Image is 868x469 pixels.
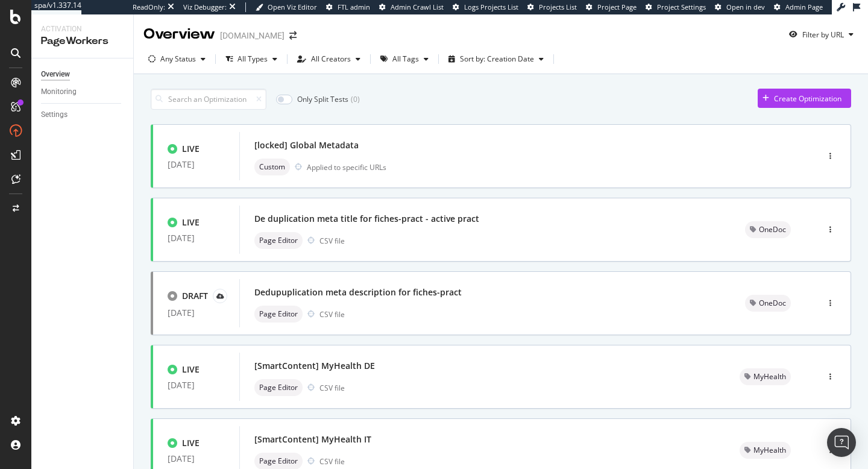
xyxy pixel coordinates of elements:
a: Settings [41,109,125,121]
span: Open Viz Editor [268,2,317,11]
div: Open Intercom Messenger [827,428,856,457]
div: LIVE [182,364,200,376]
div: [DATE] [168,233,225,243]
span: OneDoc [759,300,786,307]
div: PageWorkers [41,34,124,48]
a: Project Page [586,2,637,12]
div: Sort by: Creation Date [460,55,534,63]
div: All Tags [392,55,419,63]
span: Logs Projects List [464,2,518,11]
div: CSV file [319,456,345,467]
span: Admin Page [785,2,823,11]
div: Overview [41,68,70,81]
div: neutral label [254,159,290,175]
span: Page Editor [259,310,298,318]
a: Logs Projects List [453,2,518,12]
input: Search an Optimization [151,89,266,110]
a: Monitoring [41,86,125,98]
div: arrow-right-arrow-left [289,31,297,40]
span: MyHealth [753,373,786,380]
div: LIVE [182,143,200,155]
span: Project Page [597,2,637,11]
span: MyHealth [753,447,786,454]
div: neutral label [254,232,303,249]
span: Page Editor [259,458,298,465]
div: [SmartContent] MyHealth IT [254,433,371,445]
div: All Types [237,55,268,63]
div: Overview [143,24,215,45]
div: neutral label [254,379,303,396]
div: [DATE] [168,454,225,464]
button: Sort by: Creation Date [444,49,549,69]
span: Open in dev [726,2,765,11]
div: CSV file [319,383,345,393]
div: Only Split Tests [297,94,348,104]
div: LIVE [182,437,200,449]
div: neutral label [254,306,303,323]
button: All Types [221,49,282,69]
span: OneDoc [759,226,786,233]
div: neutral label [740,442,791,459]
span: Projects List [539,2,577,11]
div: LIVE [182,216,200,228]
div: [DATE] [168,308,225,318]
a: Open in dev [715,2,765,12]
div: ( 0 ) [351,94,360,104]
a: Overview [41,68,125,81]
button: All Tags [376,49,433,69]
button: Filter by URL [784,25,858,44]
button: All Creators [292,49,365,69]
a: Admin Crawl List [379,2,444,12]
div: [locked] Global Metadata [254,139,359,151]
div: Dedupuplication meta description for fiches-pract [254,286,462,298]
div: neutral label [740,368,791,385]
a: Admin Page [774,2,823,12]
div: neutral label [745,221,791,238]
div: Any Status [160,55,196,63]
div: Settings [41,109,68,121]
a: Open Viz Editor [256,2,317,12]
div: Monitoring [41,86,77,98]
button: Any Status [143,49,210,69]
div: CSV file [319,236,345,246]
a: Projects List [527,2,577,12]
a: Project Settings [646,2,706,12]
a: FTL admin [326,2,370,12]
div: [SmartContent] MyHealth DE [254,360,375,372]
div: [DATE] [168,380,225,390]
div: Filter by URL [802,30,844,40]
div: Create Optimization [774,93,841,104]
div: De duplication meta title for fiches-pract - active pract [254,213,479,225]
div: Applied to specific URLs [307,162,386,172]
div: neutral label [745,295,791,312]
div: DRAFT [182,290,208,302]
span: FTL admin [338,2,370,11]
span: Page Editor [259,237,298,244]
button: Create Optimization [758,89,851,108]
div: Viz Debugger: [183,2,227,12]
span: Custom [259,163,285,171]
div: [DOMAIN_NAME] [220,30,285,42]
div: Activation [41,24,124,34]
div: All Creators [311,55,351,63]
span: Page Editor [259,384,298,391]
span: Project Settings [657,2,706,11]
div: [DATE] [168,160,225,169]
div: ReadOnly: [133,2,165,12]
span: Admin Crawl List [391,2,444,11]
div: CSV file [319,309,345,319]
